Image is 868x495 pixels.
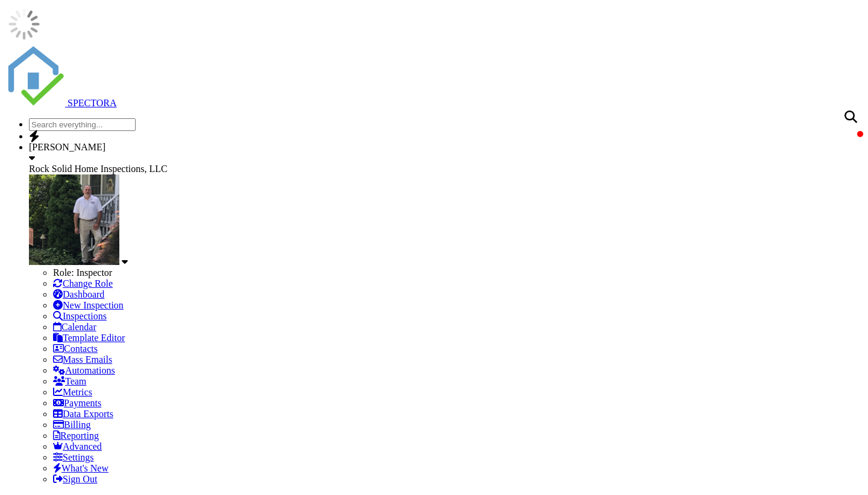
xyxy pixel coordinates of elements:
a: Inspections [53,311,107,321]
div: Rock Solid Home Inspections, LLC [29,164,863,174]
a: Advanced [53,441,102,452]
a: Contacts [53,343,98,354]
input: Search everything... [29,118,136,131]
span: Role: Inspector [53,267,112,278]
img: july_21__2018_177.png [29,174,119,265]
a: Dashboard [53,289,104,299]
a: Metrics [53,387,92,397]
a: Sign Out [53,474,97,484]
a: Calendar [53,322,96,332]
a: Team [53,376,86,386]
a: Reporting [53,430,99,441]
a: What's New [53,463,108,473]
a: Change Role [53,278,113,289]
a: Payments [53,398,101,408]
a: Automations [53,365,115,375]
a: Mass Emails [53,354,112,365]
img: The Best Home Inspection Software - Spectora [5,46,65,106]
a: Settings [53,452,94,462]
a: New Inspection [53,300,124,310]
span: SPECTORA [68,98,117,108]
div: [PERSON_NAME] [29,142,863,153]
a: Billing [53,420,90,430]
a: SPECTORA [5,98,117,108]
a: Data Exports [53,409,113,419]
img: loading-93afd81d04378562ca97960a6d0abf470c8f8241ccf6a1b4da771bf876922d1b.gif [5,5,43,43]
a: Template Editor [53,333,125,343]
